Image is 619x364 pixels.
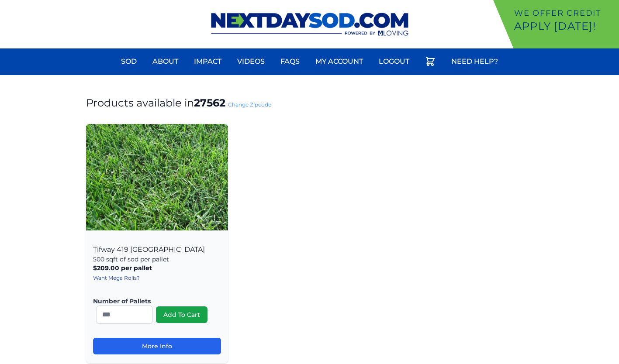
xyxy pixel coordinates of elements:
[147,51,183,72] a: About
[189,51,227,72] a: Impact
[93,338,221,354] a: More Info
[93,297,214,306] label: Number of Pallets
[93,264,221,272] p: $209.00 per pallet
[275,51,305,72] a: FAQs
[514,19,616,33] p: Apply [DATE]!
[310,51,368,72] a: My Account
[86,96,533,110] h1: Products available in
[194,96,225,109] strong: 27562
[232,51,270,72] a: Videos
[156,306,207,323] button: Add To Cart
[228,101,271,108] a: Change Zipcode
[93,275,140,281] a: Want Mega Rolls?
[116,51,142,72] a: Sod
[86,124,228,230] img: Tifway 419 Bermuda Product Image
[446,51,503,72] a: Need Help?
[86,236,228,363] div: Tifway 419 [GEOGRAPHIC_DATA]
[93,255,221,264] p: 500 sqft of sod per pallet
[373,51,415,72] a: Logout
[514,7,616,19] p: We offer Credit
